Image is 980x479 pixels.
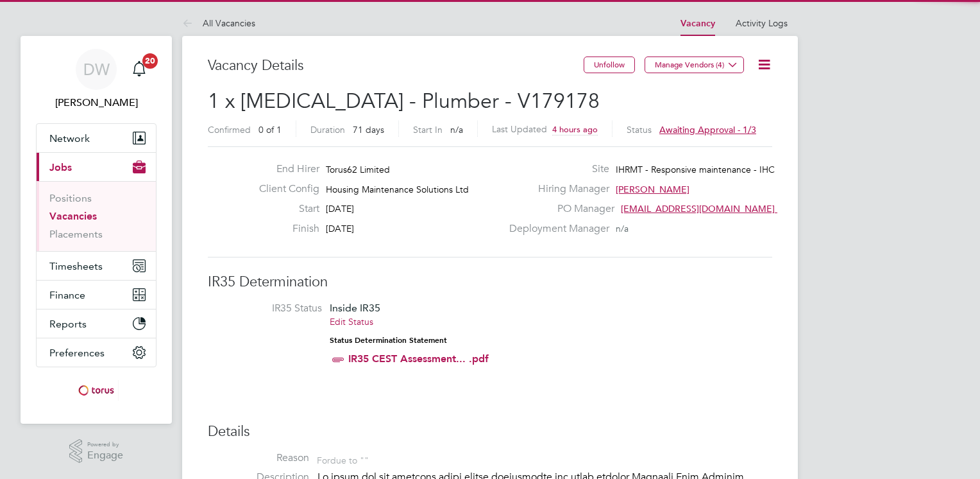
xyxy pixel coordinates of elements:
span: Timesheets [49,260,103,272]
a: Positions [49,192,92,204]
span: [EMAIL_ADDRESS][DOMAIN_NAME] working@toru… [621,203,843,214]
label: Last Updated [492,123,547,135]
span: 1 x [MEDICAL_DATA] - Plumber - V179178 [208,89,600,114]
button: Timesheets [37,252,156,280]
a: Edit Status [330,316,373,327]
span: 71 days [353,124,384,135]
label: Site [502,162,609,176]
a: 20 [126,49,152,90]
button: Jobs [37,153,156,181]
button: Manage Vendors (4) [645,57,744,73]
button: Unfollow [584,57,635,73]
span: Housing Maintenance Solutions Ltd [326,184,469,195]
label: Client Config [249,182,319,196]
span: [DATE] [326,223,354,234]
span: Finance [49,289,85,301]
span: n/a [616,223,629,234]
img: torus-logo-retina.png [74,380,119,401]
a: Powered byEngage [69,439,124,464]
span: Jobs [49,161,72,173]
span: Reports [49,318,87,330]
h3: Details [208,422,772,441]
label: Finish [249,222,319,236]
span: Awaiting approval - 1/3 [659,124,756,135]
span: Inside IR35 [330,302,380,314]
label: PO Manager [502,202,614,216]
span: Preferences [49,347,105,359]
span: [PERSON_NAME] [616,184,689,195]
div: For due to "" [317,451,369,466]
h3: Vacancy Details [208,57,584,75]
button: Network [37,124,156,152]
span: n/a [450,124,463,135]
a: Placements [49,228,103,240]
a: Vacancy [680,18,715,29]
label: Start [249,202,319,216]
label: IR35 Status [221,302,322,315]
span: IHRMT - Responsive maintenance - IHC [616,164,775,175]
h3: IR35 Determination [208,273,772,292]
span: [DATE] [326,203,354,214]
a: All Vacancies [182,17,255,29]
nav: Main navigation [21,36,172,424]
label: Start In [413,124,443,135]
span: Powered by [87,439,123,450]
a: DW[PERSON_NAME] [36,49,156,110]
label: Status [627,124,652,135]
a: Vacancies [49,210,97,222]
button: Preferences [37,338,156,367]
span: Dave Waite [36,95,156,110]
label: Deployment Manager [502,222,609,236]
span: 4 hours ago [552,124,598,135]
div: Jobs [37,181,156,251]
a: Go to home page [36,380,156,401]
span: 0 of 1 [258,124,282,135]
span: Torus62 Limited [326,164,390,175]
span: 20 [142,53,158,69]
span: DW [83,61,110,78]
button: Finance [37,281,156,309]
span: Network [49,132,90,144]
span: Engage [87,450,123,461]
button: Reports [37,309,156,338]
a: Activity Logs [736,17,788,29]
label: End Hirer [249,162,319,176]
label: Duration [310,124,345,135]
strong: Status Determination Statement [330,336,447,345]
label: Reason [208,451,309,465]
a: IR35 CEST Assessment... .pdf [348,353,489,365]
label: Hiring Manager [502,182,609,196]
label: Confirmed [208,124,251,135]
